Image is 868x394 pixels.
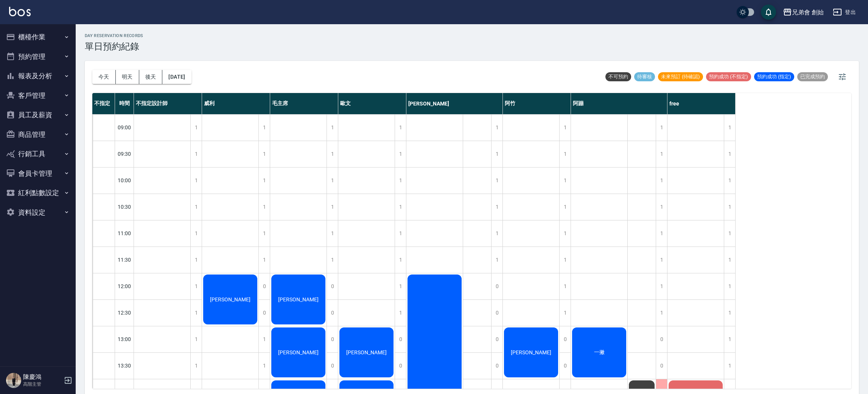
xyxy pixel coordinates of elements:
[797,73,828,80] span: 已完成預約
[9,7,31,16] img: Logo
[559,247,571,273] div: 1
[3,183,73,203] button: 紅利點數設定
[656,326,667,352] div: 0
[116,70,139,84] button: 明天
[327,220,338,247] div: 1
[85,41,143,52] h3: 單日預約紀錄
[491,326,502,352] div: 0
[345,349,388,355] span: [PERSON_NAME]
[491,194,502,220] div: 1
[270,93,338,114] div: 毛主席
[258,141,270,167] div: 1
[656,300,667,326] div: 1
[395,220,406,247] div: 1
[656,141,667,167] div: 1
[327,326,338,352] div: 0
[190,168,202,194] div: 1
[656,273,667,299] div: 1
[115,194,134,220] div: 10:30
[134,93,202,114] div: 不指定設計師
[258,353,270,379] div: 1
[559,353,571,379] div: 0
[3,105,73,125] button: 員工及薪資
[509,349,553,355] span: [PERSON_NAME]
[258,115,270,141] div: 1
[327,168,338,194] div: 1
[559,194,571,220] div: 1
[327,273,338,299] div: 0
[503,93,571,114] div: 阿竹
[724,194,735,220] div: 1
[724,141,735,167] div: 1
[6,373,21,388] img: Person
[258,326,270,352] div: 1
[780,5,827,20] button: 兄弟會 創始
[656,247,667,273] div: 1
[605,73,631,80] span: 不可預約
[327,141,338,167] div: 1
[395,300,406,326] div: 1
[327,194,338,220] div: 1
[656,194,667,220] div: 1
[3,125,73,144] button: 商品管理
[830,5,859,19] button: 登出
[706,73,751,80] span: 預約成功 (不指定)
[92,70,116,84] button: 今天
[559,326,571,352] div: 0
[327,300,338,326] div: 0
[761,5,776,20] button: save
[190,300,202,326] div: 1
[208,296,252,302] span: [PERSON_NAME]
[258,300,270,326] div: 0
[258,168,270,194] div: 1
[395,326,406,352] div: 0
[559,141,571,167] div: 1
[559,115,571,141] div: 1
[559,273,571,299] div: 1
[190,220,202,247] div: 1
[115,247,134,273] div: 11:30
[3,47,73,67] button: 預約管理
[658,73,703,80] span: 未來預訂 (待確認)
[85,33,143,38] h2: day Reservation records
[395,273,406,299] div: 1
[792,8,824,17] div: 兄弟會 創始
[3,164,73,183] button: 會員卡管理
[559,220,571,247] div: 1
[395,168,406,194] div: 1
[190,115,202,141] div: 1
[202,93,270,114] div: 威利
[23,381,62,388] p: 高階主管
[3,86,73,105] button: 客戶管理
[724,353,735,379] div: 1
[491,247,502,273] div: 1
[190,353,202,379] div: 1
[258,194,270,220] div: 1
[491,168,502,194] div: 1
[327,115,338,141] div: 1
[667,93,736,114] div: free
[491,141,502,167] div: 1
[338,93,406,114] div: 歐文
[754,73,794,80] span: 預約成功 (指定)
[724,168,735,194] div: 1
[190,194,202,220] div: 1
[258,273,270,299] div: 0
[724,247,735,273] div: 1
[656,168,667,194] div: 1
[115,93,134,114] div: 時間
[593,349,606,356] span: 一撇
[23,373,62,381] h5: 陳慶鴻
[724,300,735,326] div: 1
[724,115,735,141] div: 1
[656,220,667,247] div: 1
[491,115,502,141] div: 1
[395,353,406,379] div: 0
[571,93,667,114] div: 阿蹦
[115,114,134,141] div: 09:00
[3,203,73,222] button: 資料設定
[277,349,320,355] span: [PERSON_NAME]
[656,353,667,379] div: 0
[491,300,502,326] div: 0
[395,141,406,167] div: 1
